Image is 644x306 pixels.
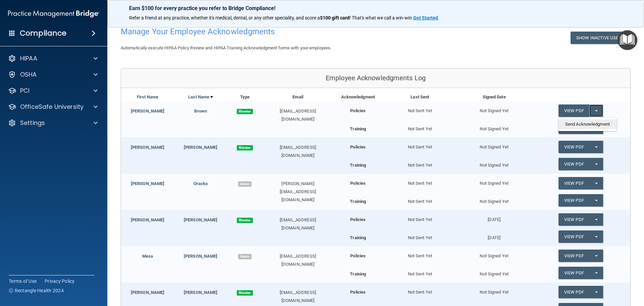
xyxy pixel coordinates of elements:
div: [EMAIL_ADDRESS][DOMAIN_NAME] [263,252,333,268]
div: Not Sent Yet [383,246,457,260]
span: Member [237,145,253,150]
button: Open Resource Center [618,30,637,50]
a: View PDF [558,230,589,243]
div: Not Sent Yet [383,158,457,169]
b: Policies [350,108,366,113]
div: Not Signed Yet [457,282,531,296]
img: PMB logo [8,7,99,20]
a: Settings [8,119,98,127]
a: First Name [137,93,158,101]
h4: Compliance [20,29,66,38]
b: Policies [350,217,366,222]
div: Type [227,93,262,101]
span: Member [237,218,253,223]
a: [PERSON_NAME] [184,254,217,259]
a: View PDF [558,213,589,226]
a: View PDF [558,104,589,117]
div: Not Sent Yet [383,282,457,296]
span: Admin [238,181,252,187]
a: View PDF [558,177,589,189]
a: View PDF [558,158,589,170]
div: [DATE] [457,230,531,242]
div: Not Sent Yet [383,122,457,133]
a: HIPAA [8,54,98,62]
div: [PERSON_NAME][EMAIL_ADDRESS][DOMAIN_NAME] [263,180,333,204]
b: Training [350,126,366,131]
a: OSHA [8,71,98,79]
a: View PDF [558,194,589,207]
div: Not Signed Yet [457,137,531,151]
div: [EMAIL_ADDRESS][DOMAIN_NAME] [263,107,333,123]
a: Mesa [142,254,153,259]
a: Terms of Use [9,278,37,285]
ul: View PDF [558,118,616,131]
a: [PERSON_NAME] [184,217,217,222]
p: Settings [20,119,45,127]
div: [EMAIL_ADDRESS][DOMAIN_NAME] [263,216,333,232]
span: Member [237,109,253,114]
a: [PERSON_NAME] [131,217,164,222]
span: Automatically execute HIPAA Policy Review and HIPAA Training Acknowledgment forms with your emplo... [121,45,331,50]
div: [DATE] [457,210,531,224]
p: OfficeSafe University [20,103,84,111]
a: Get Started [413,15,439,20]
div: Not Sent Yet [383,101,457,115]
div: [EMAIL_ADDRESS][DOMAIN_NAME] [263,143,333,160]
div: Not Signed Yet [457,101,531,115]
div: Signed Date [457,93,531,101]
div: Last Sent [383,93,457,101]
div: Not Signed Yet [457,174,531,187]
h4: Manage Your Employee Acknowledgments [121,27,414,36]
a: Privacy Policy [45,278,75,285]
span: Member [237,290,253,296]
div: Not Signed Yet [457,267,531,278]
p: HIPAA [20,54,37,62]
div: Email [263,93,333,101]
a: Last Name [188,93,213,101]
span: Admin [238,254,252,259]
div: Acknowledgment [333,93,383,101]
p: Earn $100 for every practice you refer to Bridge Compliance! [129,5,622,11]
a: View PDF [558,267,589,279]
div: Not Signed Yet [457,246,531,260]
button: Show Inactive Users [571,32,629,44]
p: PCI [20,87,30,95]
b: Policies [350,144,366,149]
div: Not Sent Yet [383,194,457,206]
b: Policies [350,253,366,258]
a: Brown [194,108,207,114]
a: View PDF [558,250,589,262]
b: Training [350,163,366,168]
div: Not Sent Yet [383,230,457,242]
div: Not Sent Yet [383,174,457,187]
strong: Get Started [413,15,438,20]
span: Ⓒ Rectangle Health 2024 [9,287,64,294]
b: Training [350,199,366,204]
strong: $100 gift card [320,15,350,20]
a: PCI [8,87,98,95]
a: [PERSON_NAME] [131,145,164,150]
a: [PERSON_NAME] [131,290,164,295]
b: Training [350,235,366,240]
b: Training [350,271,366,276]
span: ! That's what we call a win-win. [350,15,413,20]
div: Not Signed Yet [457,194,531,206]
div: Not Sent Yet [383,267,457,278]
b: Policies [350,181,366,186]
a: [PERSON_NAME] [184,145,217,150]
a: [PERSON_NAME] [131,108,164,114]
div: Employee Acknowledgments Log [121,69,630,88]
span: Refer a friend at any practice, whether it's medical, dental, or any other speciality, and score a [129,15,320,20]
div: [EMAIL_ADDRESS][DOMAIN_NAME] [263,289,333,305]
div: Not Signed Yet [457,122,531,133]
div: Not Sent Yet [383,137,457,151]
a: [PERSON_NAME] [131,181,164,186]
div: Not Sent Yet [383,210,457,224]
a: View PDF [558,141,589,153]
a: OfficeSafe University [8,103,98,111]
a: Oracko [194,181,208,186]
a: View PDF [558,286,589,298]
div: Not Signed Yet [457,158,531,169]
a: Send Acknowledgment [558,119,616,129]
b: Policies [350,290,366,295]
